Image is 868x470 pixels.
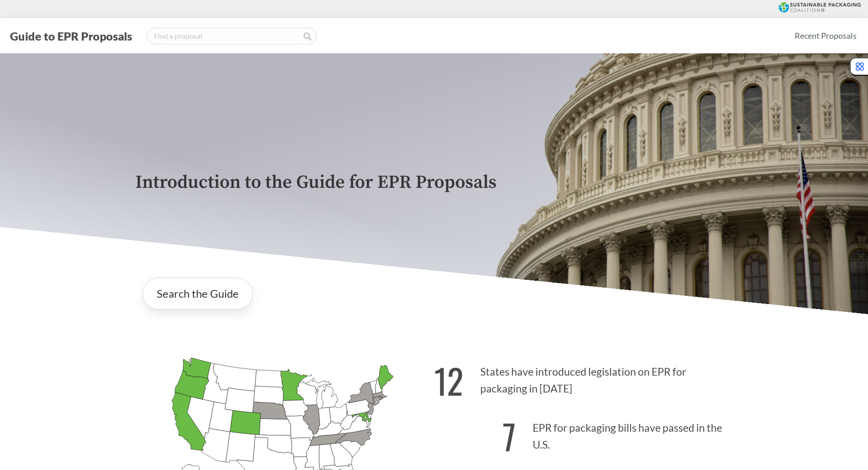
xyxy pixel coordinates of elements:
strong: 12 [434,355,463,406]
input: Find a proposal [146,27,317,45]
strong: 7 [503,411,516,461]
p: States have introduced legislation on EPR for packaging in [DATE] [434,350,733,406]
button: Guide to EPR Proposals [7,29,135,43]
p: EPR for packaging bills have passed in the U.S. [434,406,733,462]
a: Search the Guide [143,278,253,310]
a: Recent Proposals [791,26,861,46]
p: Introduction to the Guide for EPR Proposals [135,172,733,193]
